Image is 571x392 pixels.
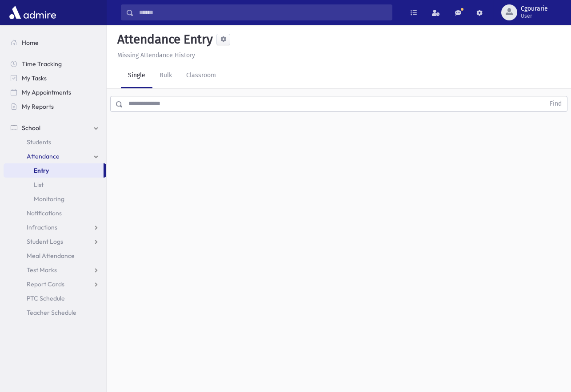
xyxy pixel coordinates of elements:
[4,99,106,114] a: My Reports
[114,51,195,59] a: Missing Attendance History
[4,163,104,178] a: Entry
[22,74,47,82] span: My Tasks
[27,138,51,146] span: Students
[4,234,106,249] a: Student Logs
[22,39,39,47] span: Home
[27,266,57,274] span: Test Marks
[4,220,106,234] a: Infractions
[27,252,75,260] span: Meal Attendance
[4,291,106,305] a: PTC Schedule
[4,263,106,277] a: Test Marks
[34,195,64,203] span: Monitoring
[4,249,106,263] a: Meal Attendance
[179,63,223,88] a: Classroom
[27,152,60,160] span: Attendance
[4,36,106,50] a: Home
[4,305,106,320] a: Teacher Schedule
[27,238,63,245] span: Student Logs
[134,4,392,20] input: Search
[4,135,106,149] a: Students
[27,209,62,217] span: Notifications
[544,96,567,111] button: Find
[22,103,54,111] span: My Reports
[117,51,195,59] u: Missing Attendance History
[4,149,106,163] a: Attendance
[27,223,57,231] span: Infractions
[22,60,62,68] span: Time Tracking
[521,12,548,20] span: User
[521,5,548,12] span: Cgourarie
[4,206,106,220] a: Notifications
[22,124,40,132] span: School
[4,178,106,192] a: List
[4,57,106,71] a: Time Tracking
[34,166,49,174] span: Entry
[4,277,106,291] a: Report Cards
[4,121,106,135] a: School
[22,88,71,96] span: My Appointments
[27,309,76,317] span: Teacher Schedule
[7,4,58,21] img: AdmirePro
[34,181,44,189] span: List
[27,294,65,302] span: PTC Schedule
[152,63,179,88] a: Bulk
[27,280,64,288] span: Report Cards
[4,71,106,85] a: My Tasks
[114,32,213,47] h5: Attendance Entry
[121,63,152,88] a: Single
[4,85,106,99] a: My Appointments
[4,192,106,206] a: Monitoring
